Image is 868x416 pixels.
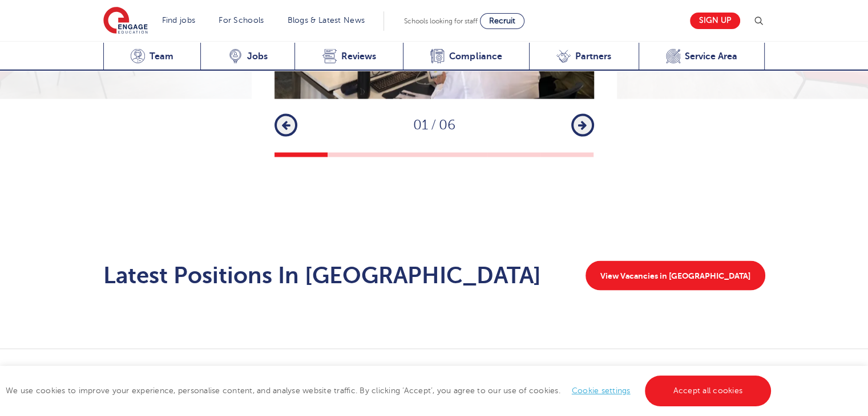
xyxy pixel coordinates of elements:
[434,153,487,157] button: 4 of 6
[247,51,268,62] span: Jobs
[690,13,740,29] a: Sign up
[381,153,434,157] button: 3 of 6
[328,153,381,157] button: 2 of 6
[219,16,264,25] a: For Schools
[439,117,455,133] span: 06
[480,13,524,29] a: Recruit
[274,153,328,157] button: 1 of 6
[449,51,502,62] span: Compliance
[162,16,196,25] a: Find jobs
[685,51,737,62] span: Service Area
[413,117,428,133] span: 01
[404,17,478,25] span: Schools looking for staff
[200,43,294,71] a: Jobs
[529,43,639,71] a: Partners
[572,386,631,395] a: Cookie settings
[403,43,529,71] a: Compliance
[150,51,173,62] span: Team
[487,153,540,157] button: 5 of 6
[341,51,376,62] span: Reviews
[575,51,611,62] span: Partners
[6,386,774,395] span: We use cookies to improve your experience, personalise content, and analyse website traffic. By c...
[645,376,772,406] a: Accept all cookies
[639,43,765,71] a: Service Area
[103,262,541,289] h2: Latest Positions In [GEOGRAPHIC_DATA]
[489,17,515,25] span: Recruit
[103,7,148,35] img: Engage Education
[103,43,201,71] a: Team
[540,153,594,157] button: 6 of 6
[428,117,439,133] span: /
[586,261,765,291] a: View Vacancies in [GEOGRAPHIC_DATA]
[288,16,365,25] a: Blogs & Latest News
[294,43,403,71] a: Reviews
